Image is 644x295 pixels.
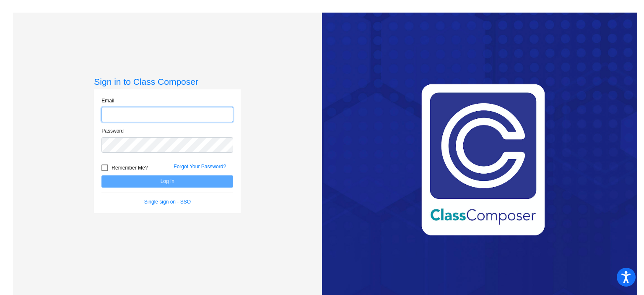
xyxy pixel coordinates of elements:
[112,163,148,173] span: Remember Me?
[101,97,114,104] label: Email
[94,76,241,87] h3: Sign in to Class Composer
[174,164,226,170] a: Forgot Your Password?
[101,175,233,188] button: Log In
[101,127,124,135] label: Password
[144,199,191,205] a: Single sign on - SSO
